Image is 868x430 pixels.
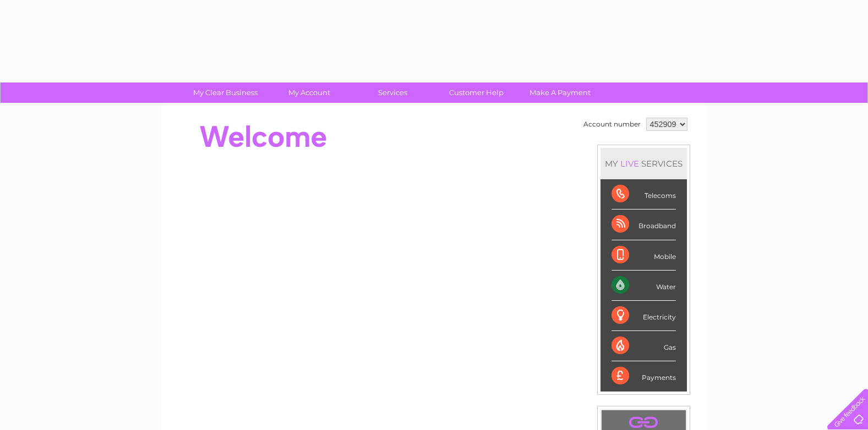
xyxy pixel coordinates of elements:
[618,158,641,169] div: LIVE
[612,331,676,361] div: Gas
[264,82,354,103] a: My Account
[600,148,687,179] div: MY SERVICES
[581,115,643,134] td: Account number
[612,361,676,391] div: Payments
[347,82,438,103] a: Services
[515,82,605,103] a: Make A Payment
[180,82,271,103] a: My Clear Business
[612,301,676,331] div: Electricity
[612,179,676,210] div: Telecoms
[431,82,522,103] a: Customer Help
[612,240,676,271] div: Mobile
[612,271,676,301] div: Water
[612,210,676,240] div: Broadband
